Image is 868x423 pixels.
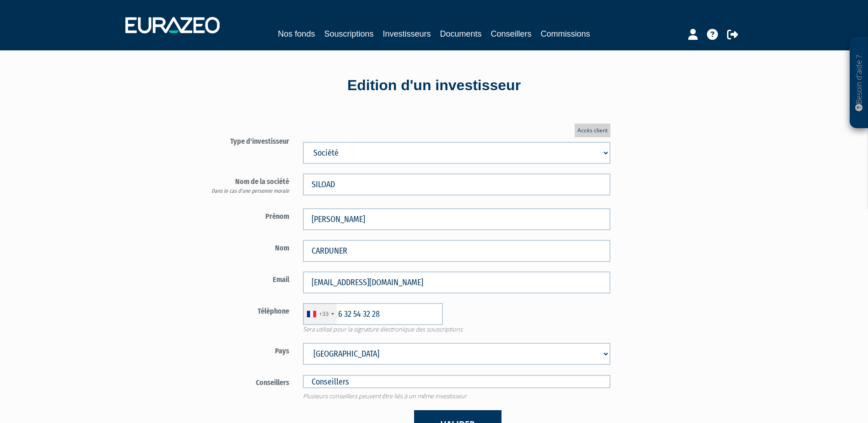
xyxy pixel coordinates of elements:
[440,27,482,40] a: Documents
[189,208,297,222] label: Prénom
[296,325,617,334] span: Sera utilisé pour la signature électronique des souscriptions
[189,174,297,195] label: Nom de la société
[173,75,695,96] div: Edition d'un investisseur
[189,271,297,285] label: Email
[278,27,315,40] a: Nos fonds
[854,42,864,124] p: Besoin d'aide ?
[189,240,297,254] label: Nom
[189,133,297,147] label: Type d'investisseur
[296,392,617,401] span: Plusieurs conseillers peuvent être liés à un même investisseur
[383,27,431,42] a: Investisseurs
[575,124,610,137] a: Accès client
[125,17,220,33] img: 1732889491-logotype_eurazeo_blanc_rvb.png
[189,343,297,357] label: Pays
[541,27,590,40] a: Commissions
[189,303,297,317] label: Téléphone
[319,309,329,318] div: +33
[196,187,290,195] div: Dans le cas d’une personne morale
[303,303,443,325] input: 6 12 34 56 78
[491,27,532,40] a: Conseillers
[303,304,337,325] div: France: +33
[189,374,297,388] label: Conseillers
[324,27,373,40] a: Souscriptions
